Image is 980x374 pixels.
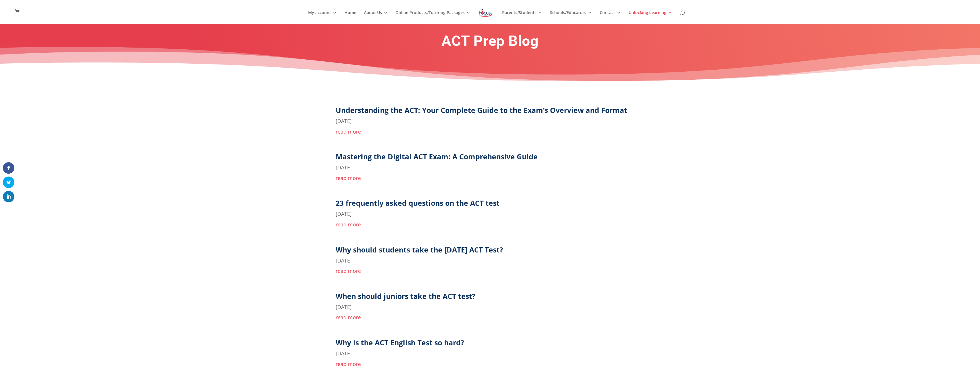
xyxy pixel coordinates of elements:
[345,11,356,24] a: Home
[336,350,352,357] span: [DATE]
[336,360,645,369] a: read more
[336,118,352,124] span: [DATE]
[336,127,645,136] a: read more
[478,8,493,18] img: Focus on Learning
[336,105,627,115] a: Understanding the ACT: Your Complete Guide to the Exam’s Overview and Format
[308,11,337,24] a: My account
[336,291,476,301] a: When should juniors take the ACT test?
[336,267,645,275] a: read more
[336,220,645,229] a: read more
[550,11,592,24] a: Schools/Educators
[336,313,645,322] a: read more
[336,338,464,347] a: Why is the ACT English Test so hard?
[336,198,500,208] a: 23 frequently asked questions on the ACT test
[442,33,539,49] strong: ACT Prep Blog
[395,11,470,24] a: Online Products/Tutoring Packages
[600,11,621,24] a: Contact
[629,11,672,24] a: Unlocking Learning
[336,174,645,183] a: read more
[336,257,352,264] span: [DATE]
[336,303,352,310] span: [DATE]
[336,164,352,171] span: [DATE]
[364,11,388,24] a: About Us
[502,11,542,24] a: Parents/Students
[336,210,352,217] span: [DATE]
[336,245,503,254] a: Why should students take the [DATE] ACT Test?
[336,152,538,161] a: Mastering the Digital ACT Exam: A Comprehensive Guide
